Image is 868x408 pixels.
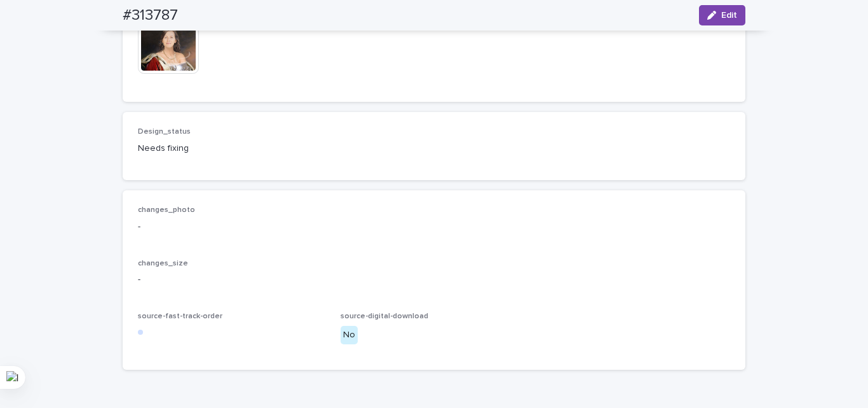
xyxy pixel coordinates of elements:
div: No [341,326,358,344]
span: changes_size [138,260,188,267]
p: - [138,220,730,234]
span: source-fast-track-order [138,313,222,320]
p: - [138,273,730,286]
span: changes_photo [138,206,195,214]
span: Edit [721,11,737,20]
span: Design_status [138,128,191,136]
p: Needs fixing [138,142,325,155]
button: Edit [699,5,745,25]
span: source-digital-download [341,313,428,320]
h2: #313787 [123,6,178,25]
